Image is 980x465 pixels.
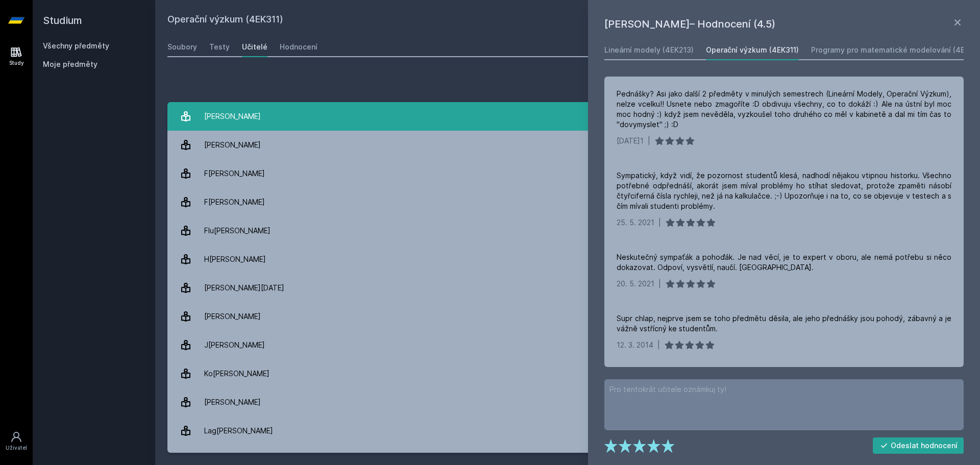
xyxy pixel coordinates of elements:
a: F[PERSON_NAME] 14 hodnocení 4.6 [167,159,968,188]
a: Ko[PERSON_NAME] 3 hodnocení 4.3 [167,359,968,388]
a: Lag[PERSON_NAME] 4 hodnocení 3.8 [167,417,968,445]
div: | [648,136,650,146]
div: Uživatel [6,444,27,452]
div: Soubory [167,42,197,52]
div: Neskutečný sympaťák a pohoďák. Je nad věcí, je to expert v oboru, ale nemá potřebu si něco dokazo... [617,252,951,273]
a: [PERSON_NAME] 1 hodnocení 5.0 [167,131,968,159]
div: Lag[PERSON_NAME] [204,421,273,441]
a: F[PERSON_NAME] 1 hodnocení 4.0 [167,188,968,216]
div: Study [9,59,24,67]
a: Study [2,41,31,72]
a: Hodnocení [280,37,317,57]
a: [PERSON_NAME] 2 hodnocení 5.0 [167,102,968,131]
div: H[PERSON_NAME] [204,249,266,270]
a: [PERSON_NAME][DATE] 1 hodnocení 5.0 [167,274,968,302]
a: Všechny předměty [43,41,109,50]
a: J[PERSON_NAME] 22 hodnocení 4.5 [167,331,968,359]
div: Testy [209,42,230,52]
div: | [657,340,660,350]
div: Pednášky? Asi jako další 2 předměty v minulých semestrech (Lineární Modely, Operační Výzkum), nel... [617,89,951,130]
h2: Operační výzkum (4EK311) [167,12,853,29]
div: Flu[PERSON_NAME] [204,221,271,241]
div: [DATE]1 [617,136,644,146]
a: Soubory [167,37,197,57]
div: | [658,217,661,228]
div: [PERSON_NAME] [204,135,261,155]
button: Odeslat hodnocení [873,437,964,454]
div: [PERSON_NAME][DATE] [204,278,284,298]
div: F[PERSON_NAME] [204,163,265,184]
span: Moje předměty [43,59,97,69]
a: Testy [209,37,230,57]
div: J[PERSON_NAME] [204,335,265,355]
div: [PERSON_NAME] [204,306,261,327]
div: | [658,279,661,289]
div: [PERSON_NAME] [204,106,261,127]
a: Uživatel [2,426,31,457]
a: Flu[PERSON_NAME] 7 hodnocení 4.4 [167,216,968,245]
div: 20. 5. 2021 [617,279,654,289]
a: H[PERSON_NAME] 3 hodnocení 5.0 [167,245,968,274]
div: Hodnocení [280,42,317,52]
div: 25. 5. 2021 [617,217,654,228]
div: F[PERSON_NAME] [204,192,265,212]
div: Ko[PERSON_NAME] [204,363,269,384]
div: Sympatický, když vidí, že pozornost studentů klesá, nadhodí nějakou vtipnou historku. Všechno pot... [617,170,951,211]
a: [PERSON_NAME] 7 hodnocení 4.1 [167,388,968,417]
div: Učitelé [242,42,267,52]
a: [PERSON_NAME] 2 hodnocení 5.0 [167,302,968,331]
div: [PERSON_NAME] [204,392,261,412]
div: 12. 3. 2014 [617,340,653,350]
a: Učitelé [242,37,267,57]
div: Supr chlap, nejprve jsem se toho předmětu děsila, ale jeho přednášky jsou pohodý, zábavný a je vá... [617,313,951,334]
